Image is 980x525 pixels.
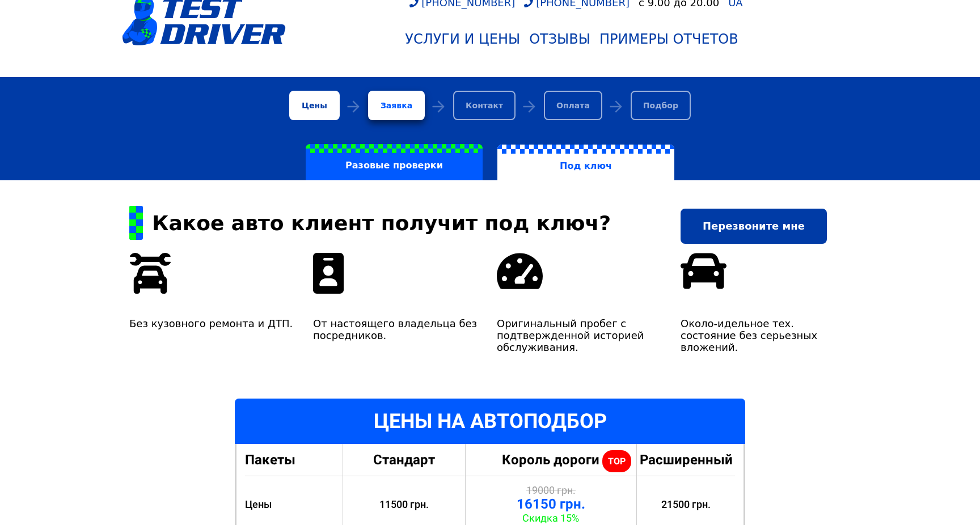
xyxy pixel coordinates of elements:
div: Услуги и цены [405,31,520,47]
div: Контакт [453,91,516,120]
label: Под ключ [497,145,674,181]
span: Пакеты [245,452,295,468]
span: Скидка 15% [522,512,579,524]
a: Заявка [368,91,425,120]
div: Оригинальный пробег с подтвержденной историей обслуживания. [497,317,667,353]
img: arrows-warranty [681,253,726,289]
label: Разовые проверки [306,144,483,180]
div: Какое авто клиент получит под ключ? [129,211,667,235]
div: Цены [289,91,340,120]
div: Отзывы [529,31,590,47]
div: Подбор [631,91,691,120]
a: Перезвоните мне [681,209,827,244]
span: 16150 грн. [517,496,585,512]
div: Оплата [544,91,602,120]
a: Отзывы [525,27,595,52]
span: 19000 грн. [526,484,576,496]
a: Примеры отчетов [595,27,743,52]
a: Услуги и цены [400,27,525,52]
span: Король дороги [502,452,599,468]
img: arrows-warranty [129,253,171,294]
div: Без кузовного ремонта и ДТП. [129,317,299,329]
div: Около-идельное тех. состояние без серьезных вложений. [681,317,851,353]
span: Стандарт [373,452,435,468]
div: Примеры отчетов [599,31,738,47]
img: arrows-warranty [497,253,543,289]
div: Цены на автоподбор [235,399,745,444]
img: arrows-warranty [313,253,344,294]
a: Разовые проверки [298,144,490,180]
span: Расширенный [640,452,733,468]
div: От настоящего владельца без посредников. [313,317,483,341]
span: Цены [245,498,272,510]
